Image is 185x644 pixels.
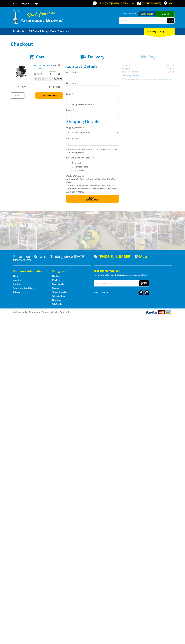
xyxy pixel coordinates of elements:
[66,195,119,203] button: Next Confirm order
[66,85,119,90] input: Please enter your last name.
[13,269,47,273] h5: Corporate Information
[66,96,119,101] input: Please enter your email address.
[13,64,29,80] img: PETROL VOLUME PUMP 1" (25MM)
[72,162,73,164] input: Please select who will pick up the order.
[66,71,119,74] label: First name
[49,85,60,89] span: $235.00
[72,166,73,167] input: Please select who will pick up the order.
[34,64,56,70] a: PETROL VOLUME PUMP 1" (25MM)
[156,11,175,21] a: Mount [PERSON_NAME]
[66,112,119,117] input: Please enter your telephone number.
[66,81,119,85] label: Last name
[94,273,172,276] p: Keep up to date with the latest news and special offers.
[13,279,22,281] a: Go to the About Us page
[135,254,147,259] a: View a map of Gepps Cross location
[34,72,48,75] p: $235.00
[11,2,18,5] a: Go to the Contact page
[13,254,91,259] h3: Paramount Browns' - Trading since [DATE]
[52,283,65,285] a: Go to the Steel Supplies page
[66,148,117,154] em: Paramount Browns will contact you when your order is ready for pickup
[66,126,119,129] label: Shipping Method
[112,2,128,5] span: 8:00am - 5:00pm
[66,108,119,111] label: Phone
[66,137,119,140] label: Pick Up Date
[52,303,62,305] a: Go to the Gift Cards page
[139,280,149,286] button: Join
[13,275,19,277] a: Go to the Home page
[119,18,167,23] input: Search
[74,161,82,165] label: Myself
[66,156,119,159] label: Who will pick up the order?
[74,168,85,173] label: A Courier
[89,196,96,200] span: Next
[88,54,104,60] span: Delivery
[66,130,119,135] select: Please select a shipping method.
[66,119,119,124] h2: Shipping Details
[94,269,172,273] h5: Join our Newsletter
[34,77,63,81] p: Item total:
[94,289,149,295] div: Stay Connected
[52,299,61,301] a: Go to the Skip Bins page
[72,199,113,201] span: Confirm order
[22,2,30,5] a: Go to the registration page
[52,275,62,277] a: Go to the Hardware page
[52,295,65,297] a: Go to the Wheelie Bins page
[167,18,174,23] button: Go
[72,170,73,171] input: Please select who will pick up the order.
[11,92,24,99] a: Print
[144,28,175,35] div: Cart
[52,279,62,281] a: Go to the Machinery page
[14,85,27,89] span: Sub Total
[66,64,119,69] h2: Contact Details
[99,2,128,5] span: OPEN [DATE]
[11,41,175,47] h1: Checkout
[66,92,119,95] label: Email
[13,259,91,262] p: [STREET_ADDRESS]
[13,283,21,285] a: Go to the Contact page
[33,2,39,5] a: Log in
[74,164,89,169] label: Someone Else
[70,103,95,106] label: Sign up for the newsletter
[35,92,63,99] a: Keep Shopping
[11,310,175,315] div: ® Copyright 2025 Paramount Browns'. All Rights Reserved.
[119,11,138,16] span: Set your store
[11,9,63,24] img: Paramount Browns'
[66,141,119,146] input: Please select a pick up date.
[52,269,86,273] h5: Categories
[94,280,139,286] input: Your email address
[138,11,156,16] a: Gepps Cross
[155,30,164,33] span: (1 item)
[13,291,20,293] a: Go to the Privacy page
[66,75,119,79] input: Please enter your first name.
[36,54,45,60] span: Cart
[58,64,60,67] a: Remove from cart
[52,287,60,289] a: Go to the Storage page
[13,287,34,289] a: Go to the Terms and Conditions page
[94,254,132,259] div: [PHONE_NUMBER]
[52,291,67,293] a: Go to the Timber Supplies page
[54,77,62,81] span: $235.00
[66,175,116,193] em: Photo ID Required. Non-preorder items will be available after 5 working days Pre-order items will...
[27,28,71,35] a: Go to the BROWNS Scrap Metal Services page
[11,28,26,35] a: Go to the Products page
[145,310,172,315] img: PayPal, Mastercard, Visa accepted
